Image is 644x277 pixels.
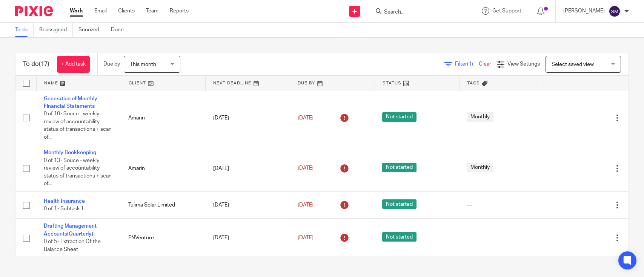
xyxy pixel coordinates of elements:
[479,61,491,67] a: Clear
[507,61,540,67] span: View Settings
[206,91,290,145] td: [DATE]
[39,23,73,37] a: Reassigned
[44,206,84,211] span: 0 of 1 · Subtask 1
[298,235,314,240] span: [DATE]
[15,6,53,16] img: Pixie
[206,192,290,219] td: [DATE]
[146,7,158,15] a: Team
[467,201,536,209] div: ---
[121,145,205,192] td: Amarin
[467,61,473,67] span: (1)
[44,111,112,140] span: 0 of 10 · Souce - weekly review of accountability status of transactions + scan of...
[382,163,417,172] span: Not started
[44,96,97,109] a: Generation of Monthly Financial Statements
[39,61,49,67] span: (17)
[467,81,480,85] span: Tags
[298,115,314,121] span: [DATE]
[78,23,105,37] a: Snoozed
[170,7,189,15] a: Reports
[57,56,90,73] a: + Add task
[382,199,417,209] span: Not started
[121,219,205,257] td: ENVenture
[382,232,417,242] span: Not started
[382,112,417,122] span: Not started
[130,62,156,67] span: This month
[44,239,101,252] span: 0 of 5 · Extraction Of the Balance Sheet
[298,202,314,208] span: [DATE]
[206,219,290,257] td: [DATE]
[383,9,451,16] input: Search
[609,5,621,17] img: svg%3E
[552,62,594,67] span: Select saved view
[94,7,107,15] a: Email
[563,7,605,15] p: [PERSON_NAME]
[23,60,49,68] h1: To do
[118,7,135,15] a: Clients
[467,234,536,242] div: ---
[467,163,493,172] span: Monthly
[121,192,205,219] td: Tulima Solar Limited
[111,23,129,37] a: Done
[467,112,493,122] span: Monthly
[298,166,314,171] span: [DATE]
[103,60,120,68] p: Due by
[44,223,97,236] a: Drafting Management Accounts(Quarterly)
[70,7,83,15] a: Work
[44,150,96,155] a: Monthly Bookkeeping
[44,158,112,187] span: 0 of 13 · Souce - weekly review of accountability status of transactions + scan of...
[121,91,205,145] td: Amarin
[206,145,290,192] td: [DATE]
[455,61,479,67] span: Filter
[492,8,521,14] span: Get Support
[44,199,85,204] a: Health Insurance
[15,23,34,37] a: To do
